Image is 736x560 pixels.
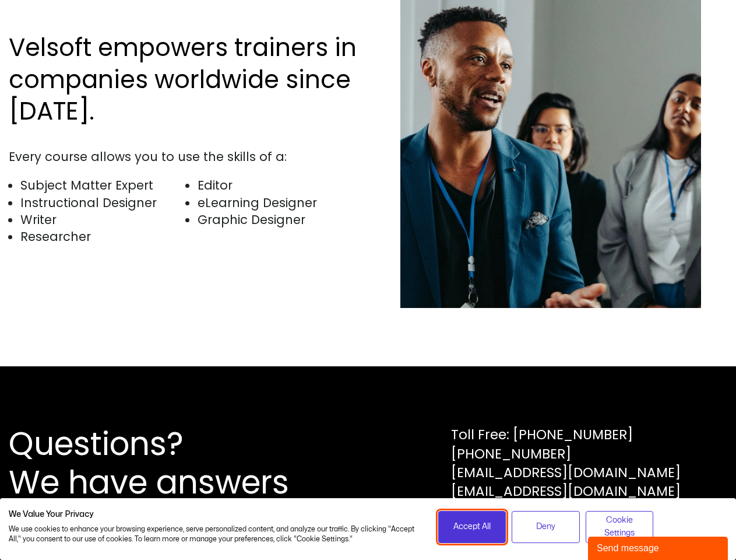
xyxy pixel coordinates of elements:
button: Accept all cookies [438,511,506,543]
li: Instructional Designer [20,194,185,211]
h2: Questions? We have answers [9,425,331,502]
div: Every course allows you to use the skills of a: [9,148,362,165]
div: Toll Free: [PHONE_NUMBER] [PHONE_NUMBER] [EMAIL_ADDRESS][DOMAIN_NAME] [EMAIL_ADDRESS][DOMAIN_NAME] [451,425,681,501]
span: Deny [536,520,555,533]
li: eLearning Designer [198,194,362,211]
h2: We Value Your Privacy [9,509,421,520]
h2: Velsoft empowers trainers in companies worldwide since [DATE]. [9,32,362,128]
button: Deny all cookies [512,511,580,543]
span: Accept All [453,520,491,533]
li: Editor [198,177,362,194]
button: Adjust cookie preferences [586,511,654,543]
li: Researcher [20,228,185,245]
li: Writer [20,211,185,228]
iframe: chat widget [588,534,730,560]
li: Subject Matter Expert [20,177,185,194]
li: Graphic Designer [198,211,362,228]
span: Cookie Settings [593,514,646,540]
p: We use cookies to enhance your browsing experience, serve personalized content, and analyze our t... [9,524,421,544]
